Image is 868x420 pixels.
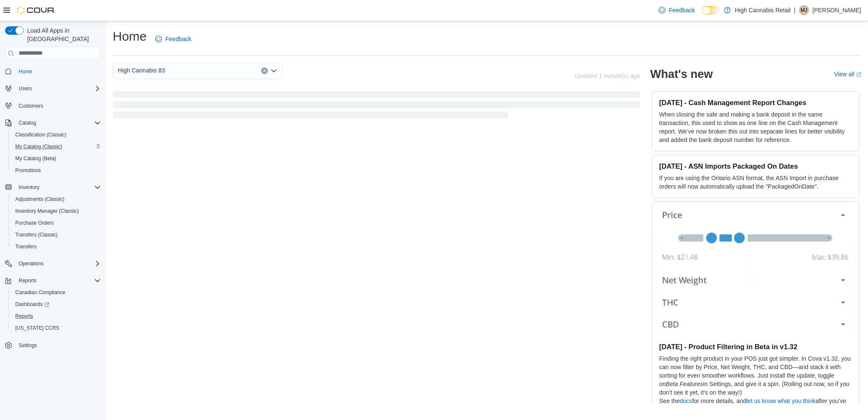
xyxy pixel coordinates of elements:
span: Feedback [669,6,695,14]
a: My Catalog (Classic) [12,142,66,152]
p: High Cannabis Retail [735,5,791,15]
span: Load All Apps in [GEOGRAPHIC_DATA] [24,26,101,43]
h3: [DATE] - ASN Imports Packaged On Dates [659,162,852,170]
span: [US_STATE] CCRS [15,325,59,331]
p: | [794,5,796,15]
span: Users [19,85,32,92]
span: Home [19,68,32,75]
button: Reports [8,310,104,322]
span: Transfers [15,243,36,250]
a: Dashboards [12,299,53,309]
a: let us know what you think [746,398,815,404]
a: Customers [15,101,47,111]
button: Inventory Manager (Classic) [8,205,104,217]
span: MJ [801,5,807,15]
button: Promotions [8,164,104,176]
a: Inventory Manager (Classic) [12,206,82,216]
button: Clear input [261,67,268,74]
span: Users [15,83,101,94]
button: Home [2,65,104,78]
a: Settings [15,340,40,350]
span: Classification (Classic) [15,131,67,138]
span: My Catalog (Beta) [12,153,101,164]
a: docs [680,398,693,404]
button: Inventory [2,181,104,193]
button: Reports [2,275,104,286]
span: High Cannabis 83 [118,65,165,75]
button: Catalog [2,117,104,129]
h3: [DATE] - Product Filtering in Beta in v1.32 [659,342,852,351]
button: Open list of options [270,67,277,74]
a: Purchase Orders [12,218,57,228]
a: Feedback [655,2,698,19]
h3: [DATE] - Cash Management Report Changes [659,98,852,107]
span: Dashboards [12,299,101,309]
span: Canadian Compliance [12,287,101,298]
span: My Catalog (Classic) [15,143,62,150]
span: Catalog [15,118,101,128]
span: Inventory Manager (Classic) [12,206,101,216]
button: Transfers (Classic) [8,229,104,241]
a: Feedback [152,31,195,47]
button: My Catalog (Beta) [8,153,104,164]
button: Users [2,83,104,95]
a: View allExternal link [834,71,861,78]
span: Canadian Compliance [15,289,65,296]
button: [US_STATE] CCRS [8,322,104,334]
p: [PERSON_NAME] [812,5,861,15]
a: Transfers (Classic) [12,230,61,240]
a: Adjustments (Classic) [12,194,68,204]
span: Dashboards [15,301,49,308]
span: Reports [15,275,101,286]
h2: What's new [650,67,712,81]
span: Inventory [19,184,39,191]
span: Inventory [15,182,101,192]
span: Reports [19,277,36,284]
span: Settings [19,342,37,349]
a: Classification (Classic) [12,130,70,140]
button: Users [15,83,35,94]
button: Adjustments (Classic) [8,193,104,205]
span: Inventory Manager (Classic) [15,208,79,214]
span: Settings [15,340,101,350]
a: My Catalog (Beta) [12,153,60,164]
span: Home [15,66,101,77]
a: Home [15,67,36,77]
button: Inventory [15,182,43,192]
button: Reports [15,275,40,286]
span: Feedback [165,35,191,43]
div: Madison Johnson [799,5,809,15]
p: When closing the safe and making a bank deposit in the same transaction, this used to show as one... [659,110,852,144]
span: Purchase Orders [15,220,54,226]
span: Promotions [12,165,101,175]
a: [US_STATE] CCRS [12,323,63,333]
span: Reports [15,313,33,320]
span: Adjustments (Classic) [15,196,64,203]
span: Reports [12,311,101,321]
p: See the for more details, and after you’ve given it a try. [659,397,852,414]
button: Catalog [15,118,39,128]
span: Washington CCRS [12,323,101,333]
span: Customers [19,103,43,109]
span: My Catalog (Beta) [15,155,56,162]
button: Operations [15,259,47,269]
em: Beta Features [666,381,703,387]
span: Customers [15,100,101,111]
input: Dark Mode [702,6,720,15]
span: Transfers (Classic) [15,231,58,238]
span: Operations [15,259,101,269]
span: My Catalog (Classic) [12,142,101,152]
button: Operations [2,258,104,270]
span: Transfers (Classic) [12,230,101,240]
p: Updated 1 minute(s) ago [575,72,640,79]
span: Transfers [12,242,101,252]
span: Catalog [19,120,36,126]
button: Settings [2,339,104,351]
button: Customers [2,100,104,112]
svg: External link [856,72,861,77]
span: Loading [113,93,640,120]
span: Operations [19,260,44,267]
span: Classification (Classic) [12,130,101,140]
h1: Home [113,28,147,45]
